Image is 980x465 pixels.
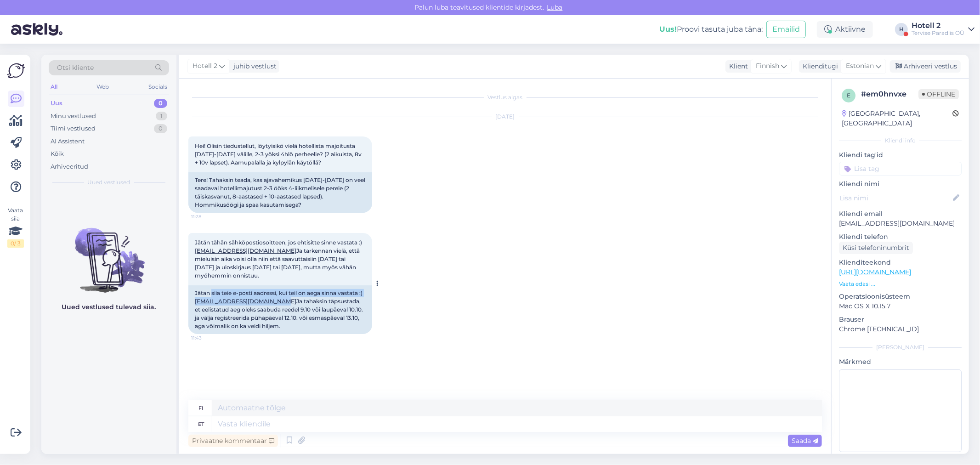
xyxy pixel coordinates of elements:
[839,343,962,352] div: [PERSON_NAME]
[839,258,962,267] p: Klienditeekond
[912,29,964,37] div: Tervise Paradiis OÜ
[659,24,763,35] div: Proovi tasuta juba täna:
[7,62,25,79] img: Askly Logo
[154,99,167,108] div: 0
[188,435,278,447] div: Privaatne kommentaar
[51,137,85,146] div: AI Assistent
[725,62,748,71] div: Klient
[88,178,130,187] span: Uued vestlused
[839,357,962,367] p: Märkmed
[912,22,974,37] a: Hotell 2Tervise Paradiis OÜ
[842,109,952,128] div: [GEOGRAPHIC_DATA], [GEOGRAPHIC_DATA]
[51,124,96,133] div: Tiimi vestlused
[198,416,204,432] div: et
[7,206,24,248] div: Vaata siia
[912,22,964,29] div: Hotell 2
[839,324,962,334] p: Chrome [TECHNICAL_ID]
[799,62,838,71] div: Klienditugi
[195,298,296,305] a: [EMAIL_ADDRESS][DOMAIN_NAME]
[230,62,277,71] div: juhib vestlust
[847,92,850,99] span: e
[839,301,962,311] p: Mac OS X 10.15.7
[861,89,918,100] div: # em0hnvxe
[756,61,779,71] span: Finnish
[62,302,156,312] p: Uued vestlused tulevad siia.
[188,172,372,213] div: Tere! Tahaksin teada, kas ajavahemikus [DATE]-[DATE] on veel saadaval hotellimajutust 2-3 ööks 4-...
[846,61,874,71] span: Estonian
[41,211,176,294] img: No chats
[193,61,217,71] span: Hotell 2
[147,81,169,93] div: Socials
[839,292,962,301] p: Operatsioonisüsteem
[839,280,962,288] p: Vaata edasi ...
[918,89,959,99] span: Offline
[839,315,962,324] p: Brauser
[49,81,59,93] div: All
[191,335,226,341] span: 11:43
[839,193,951,203] input: Lisa nimi
[156,112,167,121] div: 1
[839,136,962,145] div: Kliendi info
[57,63,94,73] span: Otsi kliente
[839,179,962,189] p: Kliendi nimi
[188,113,822,121] div: [DATE]
[890,60,961,73] div: Arhiveeri vestlus
[195,239,362,279] span: Jätän tähän sähköpostiosoitteen, jos ehtisitte sinne vastata :) Ja tarkennan vielä, että mieluisi...
[895,23,908,36] div: H
[191,213,226,220] span: 11:28
[766,21,806,38] button: Emailid
[839,150,962,160] p: Kliendi tag'id
[839,268,911,276] a: [URL][DOMAIN_NAME]
[817,21,873,38] div: Aktiivne
[154,124,167,133] div: 0
[544,3,566,11] span: Luba
[839,242,913,254] div: Küsi telefoninumbrit
[839,219,962,228] p: [EMAIL_ADDRESS][DOMAIN_NAME]
[195,247,296,254] a: [EMAIL_ADDRESS][DOMAIN_NAME]
[7,239,24,248] div: 0 / 3
[199,400,204,416] div: fi
[792,437,818,445] span: Saada
[839,209,962,219] p: Kliendi email
[51,112,96,121] div: Minu vestlused
[51,149,64,159] div: Kõik
[188,93,822,102] div: Vestlus algas
[51,99,62,108] div: Uus
[95,81,111,93] div: Web
[188,285,372,334] div: Jätan siia teie e-posti aadressi, kui teil on aega sinna vastata :) Ja tahaksin täpsustada, et ee...
[659,25,677,34] b: Uus!
[839,162,962,176] input: Lisa tag
[51,162,88,171] div: Arhiveeritud
[839,232,962,242] p: Kliendi telefon
[195,142,363,166] span: Hei! Olisin tiedustellut, löytyisikö vielä hotellista majoitusta [DATE]-[DATE] välille, 2-3 yöksi...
